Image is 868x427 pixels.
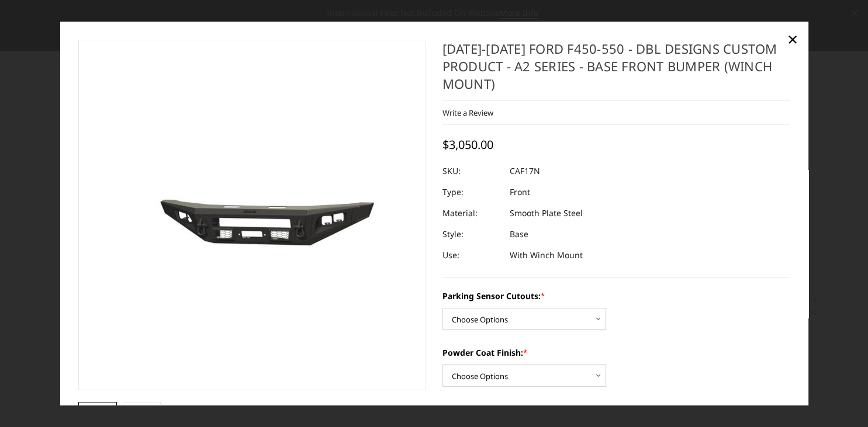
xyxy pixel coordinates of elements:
[442,346,790,359] label: Powder Coat Finish:
[442,107,493,118] a: Write a Review
[783,30,802,48] a: Close
[442,137,493,152] span: $3,050.00
[442,161,501,182] dt: SKU:
[442,203,501,224] dt: Material:
[510,224,528,245] dd: Base
[442,403,790,415] label: Upgrade Button Head Bolt Color::
[787,26,798,51] span: ×
[442,245,501,266] dt: Use:
[510,182,530,203] dd: Front
[78,40,426,390] a: 2017-2022 Ford F450-550 - DBL Designs Custom Product - A2 Series - Base Front Bumper (winch mount)
[510,245,583,266] dd: With Winch Mount
[442,224,501,245] dt: Style:
[442,182,501,203] dt: Type:
[442,40,790,101] h1: [DATE]-[DATE] Ford F450-550 - DBL Designs Custom Product - A2 Series - Base Front Bumper (winch m...
[510,203,583,224] dd: Smooth Plate Steel
[510,161,540,182] dd: CAF17N
[442,290,790,302] label: Parking Sensor Cutouts:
